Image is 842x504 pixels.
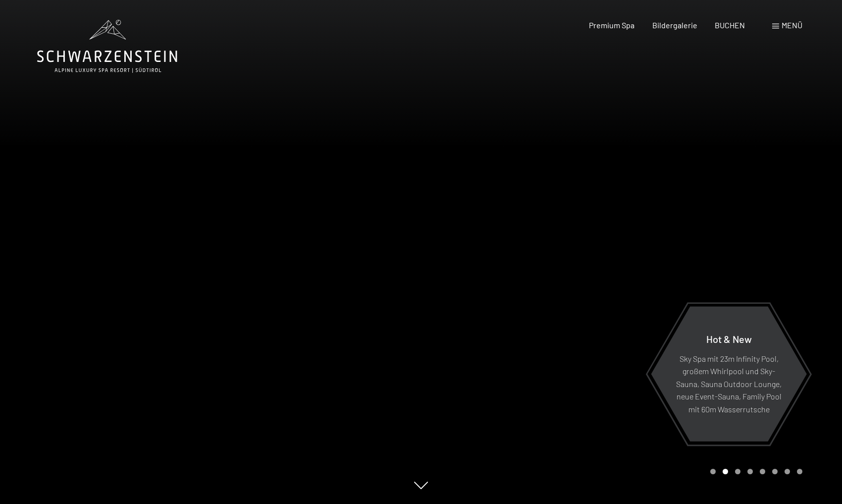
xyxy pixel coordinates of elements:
[760,469,765,474] div: Carousel Page 5
[650,306,807,442] a: Hot & New Sky Spa mit 23m Infinity Pool, großem Whirlpool und Sky-Sauna, Sauna Outdoor Lounge, ne...
[723,469,728,474] div: Carousel Page 2 (Current Slide)
[710,469,716,474] div: Carousel Page 1
[652,20,697,30] a: Bildergalerie
[735,469,740,474] div: Carousel Page 3
[715,20,745,30] a: BUCHEN
[785,469,790,474] div: Carousel Page 7
[589,20,634,30] a: Premium Spa
[797,469,802,474] div: Carousel Page 8
[772,469,778,474] div: Carousel Page 6
[707,469,802,474] div: Carousel Pagination
[675,352,783,415] p: Sky Spa mit 23m Infinity Pool, großem Whirlpool und Sky-Sauna, Sauna Outdoor Lounge, neue Event-S...
[782,20,802,30] span: Menü
[706,333,752,344] span: Hot & New
[747,469,753,474] div: Carousel Page 4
